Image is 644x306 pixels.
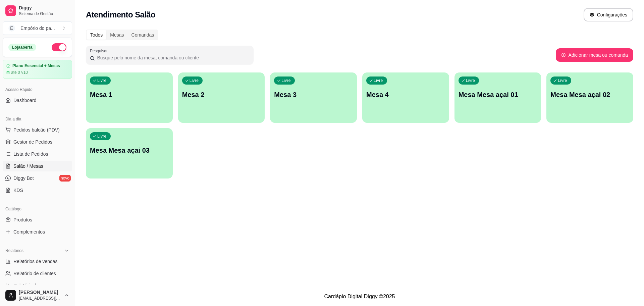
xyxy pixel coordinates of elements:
[3,149,72,159] a: Lista de Pedidos
[362,72,449,123] button: LivreMesa 4
[546,72,633,123] button: LivreMesa Mesa açai 02
[274,90,353,99] p: Mesa 3
[86,9,155,20] h2: Atendimento Salão
[8,44,36,51] div: Loja aberta
[3,280,72,291] a: Relatório de mesas
[3,256,72,267] a: Relatórios de vendas
[86,72,173,123] button: LivreMesa 1
[3,214,72,225] a: Produtos
[3,124,72,135] button: Pedidos balcão (PDV)
[3,114,72,124] div: Dia a dia
[3,226,72,237] a: Complementos
[12,63,60,68] article: Plano Essencial + Mesas
[3,204,72,214] div: Catálogo
[97,78,107,83] p: Livre
[366,90,445,99] p: Mesa 4
[19,11,69,16] span: Sistema de Gestão
[106,30,127,40] div: Mesas
[550,90,629,99] p: Mesa Mesa açai 02
[466,78,475,83] p: Livre
[87,30,106,40] div: Todos
[3,161,72,171] a: Salão / Mesas
[13,97,37,104] span: Dashboard
[178,72,265,123] button: LivreMesa 2
[13,228,45,235] span: Complementos
[90,48,110,54] label: Pesquisar
[3,21,72,35] button: Select a team
[52,43,66,51] button: Alterar Status
[3,287,72,303] button: [PERSON_NAME][EMAIL_ADDRESS][DOMAIN_NAME]
[128,30,158,40] div: Comandas
[5,248,23,253] span: Relatórios
[374,78,383,83] p: Livre
[13,187,23,194] span: KDS
[90,146,169,155] p: Mesa Mesa açai 03
[454,72,541,123] button: LivreMesa Mesa açai 01
[13,151,48,157] span: Lista de Pedidos
[13,270,56,277] span: Relatório de clientes
[19,290,61,296] span: [PERSON_NAME]
[3,84,72,95] div: Acesso Rápido
[20,25,55,32] div: Empório do pa ...
[13,126,60,133] span: Pedidos balcão (PDV)
[86,128,173,178] button: LivreMesa Mesa açai 03
[97,134,107,139] p: Livre
[556,48,633,62] button: Adicionar mesa ou comanda
[13,163,43,169] span: Salão / Mesas
[182,90,261,99] p: Mesa 2
[13,139,52,145] span: Gestor de Pedidos
[558,78,567,83] p: Livre
[3,60,72,79] a: Plano Essencial + Mesasaté 07/10
[13,175,34,182] span: Diggy Bot
[190,78,199,83] p: Livre
[3,185,72,196] a: KDS
[3,137,72,147] a: Gestor de Pedidos
[3,95,72,106] a: Dashboard
[13,282,54,289] span: Relatório de mesas
[3,268,72,279] a: Relatório de clientes
[95,54,250,61] input: Pesquisar
[8,25,15,32] span: E
[11,70,28,75] article: até 07/10
[75,287,644,306] footer: Cardápio Digital Diggy © 2025
[3,173,72,184] a: Diggy Botnovo
[459,90,537,99] p: Mesa Mesa açai 01
[270,72,357,123] button: LivreMesa 3
[3,3,72,19] a: DiggySistema de Gestão
[90,90,169,99] p: Mesa 1
[19,5,69,11] span: Diggy
[19,296,61,301] span: [EMAIL_ADDRESS][DOMAIN_NAME]
[13,258,58,265] span: Relatórios de vendas
[584,8,633,21] button: Configurações
[13,216,32,223] span: Produtos
[281,78,291,83] p: Livre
